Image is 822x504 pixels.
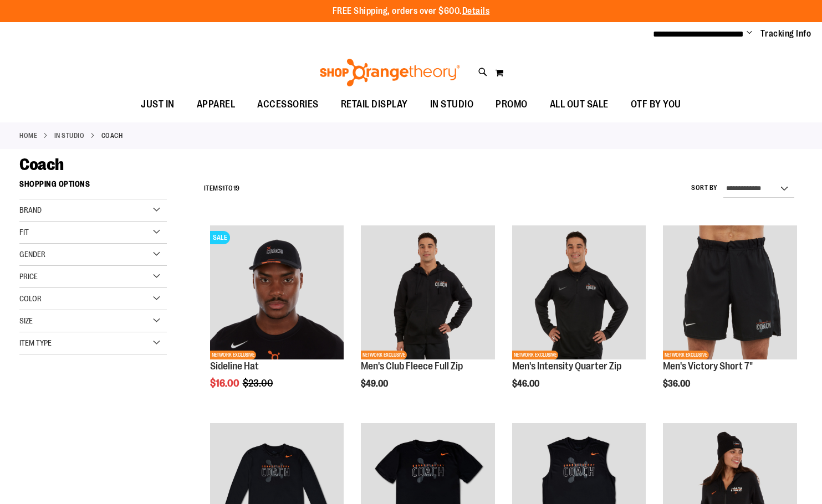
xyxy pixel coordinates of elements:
p: FREE Shipping, orders over $600. [333,5,490,18]
img: OTF Mens Coach FA23 Club Fleece Full Zip - Black primary image [361,225,495,359]
span: Size [19,316,33,325]
span: $49.00 [361,379,390,389]
div: product [657,220,803,416]
span: NETWORK EXCLUSIVE [210,351,256,359]
a: Men's Intensity Quarter Zip [512,361,621,372]
span: RETAIL DISPLAY [341,92,408,117]
a: OTF Mens Coach FA23 Intensity Quarter Zip - Black primary imageNETWORK EXCLUSIVE [512,225,646,361]
a: Men's Club Fleece Full Zip [361,361,463,372]
span: 19 [233,184,240,192]
span: Price [19,272,38,281]
h2: Items to [204,180,240,197]
span: Color [19,294,42,303]
div: product [355,220,501,416]
span: PROMO [496,92,528,117]
img: Sideline Hat primary image [210,225,344,359]
span: ALL OUT SALE [550,92,609,117]
a: Details [462,6,490,16]
a: Home [19,131,37,141]
span: SALE [210,231,230,244]
div: product [507,220,652,416]
span: NETWORK EXCLUSIVE [361,351,407,359]
span: 1 [222,184,225,192]
span: NETWORK EXCLUSIVE [512,351,558,359]
img: Shop Orangetheory [318,59,462,86]
div: product [205,220,350,416]
img: OTF Mens Coach FA23 Victory Short - Black primary image [663,225,797,359]
span: JUST IN [141,92,175,117]
span: $46.00 [512,379,541,389]
a: IN STUDIO [54,131,85,141]
span: Gender [19,250,45,259]
span: IN STUDIO [430,92,474,117]
span: $23.00 [243,378,275,389]
a: Tracking Info [760,28,811,40]
span: ACCESSORIES [257,92,319,117]
strong: Shopping Options [19,174,167,199]
a: Men's Victory Short 7" [663,361,753,372]
img: OTF Mens Coach FA23 Intensity Quarter Zip - Black primary image [512,225,646,359]
span: APPAREL [197,92,236,117]
a: Sideline Hat [210,361,259,372]
span: $16.00 [210,378,241,389]
span: $36.00 [663,379,692,389]
strong: Coach [101,131,123,141]
label: Sort By [691,183,718,193]
a: OTF Mens Coach FA23 Club Fleece Full Zip - Black primary imageNETWORK EXCLUSIVE [361,225,495,361]
span: Item Type [19,338,52,347]
span: Fit [19,228,29,236]
span: NETWORK EXCLUSIVE [663,351,709,359]
a: Sideline Hat primary imageSALENETWORK EXCLUSIVE [210,225,344,361]
span: OTF BY YOU [631,92,681,117]
span: Coach [19,155,64,174]
button: Account menu [747,28,752,39]
span: Brand [19,205,42,214]
a: OTF Mens Coach FA23 Victory Short - Black primary imageNETWORK EXCLUSIVE [663,225,797,361]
